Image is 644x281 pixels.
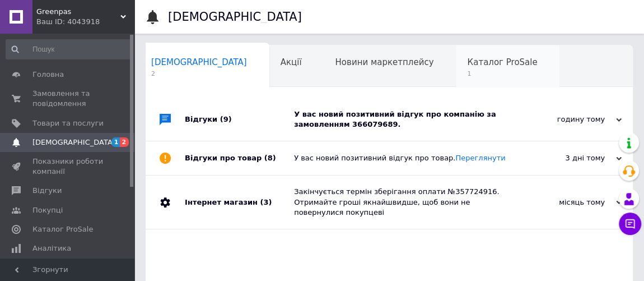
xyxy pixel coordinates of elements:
div: Інтернет магазин [185,176,294,229]
span: 1 [111,137,120,147]
div: 3 дні тому [510,153,622,163]
span: Каталог ProSale [467,57,537,67]
span: [DEMOGRAPHIC_DATA] [32,137,115,148]
span: (9) [220,115,232,123]
div: годину тому [510,114,622,125]
button: Чат з покупцем [619,213,641,235]
span: Акції [281,57,302,67]
div: Закінчується термін зберігання оплати №357724916. Отримайте гроші якнайшвидше, щоб вони не поверн... [294,187,510,218]
span: [DEMOGRAPHIC_DATA] [151,57,247,67]
span: 2 [120,137,129,147]
span: Новини маркетплейсу [335,57,433,67]
div: Відгуки [185,98,294,141]
span: Каталог ProSale [32,224,93,234]
div: місяць тому [510,197,622,208]
h1: [DEMOGRAPHIC_DATA] [168,10,302,24]
a: Переглянути [455,154,505,162]
span: Замовлення та повідомлення [32,89,104,109]
span: Показники роботи компанії [32,156,104,177]
div: У вас новий позитивний відгук про товар. [294,153,510,163]
div: У вас новий позитивний відгук про компанію за замовленням 366079689. [294,109,510,130]
span: Покупці [32,205,63,215]
span: 1 [467,70,537,78]
div: Відгуки про товар [185,141,294,175]
span: Головна [32,70,64,80]
div: Ваш ID: 4043918 [36,17,134,27]
span: (3) [260,198,272,206]
span: Аналітика [32,243,71,254]
span: Greenpas [36,7,120,17]
span: Товари та послуги [32,118,104,128]
input: Пошук [6,39,132,59]
span: Відгуки [32,186,62,196]
span: 2 [151,70,247,78]
span: (8) [264,154,276,162]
